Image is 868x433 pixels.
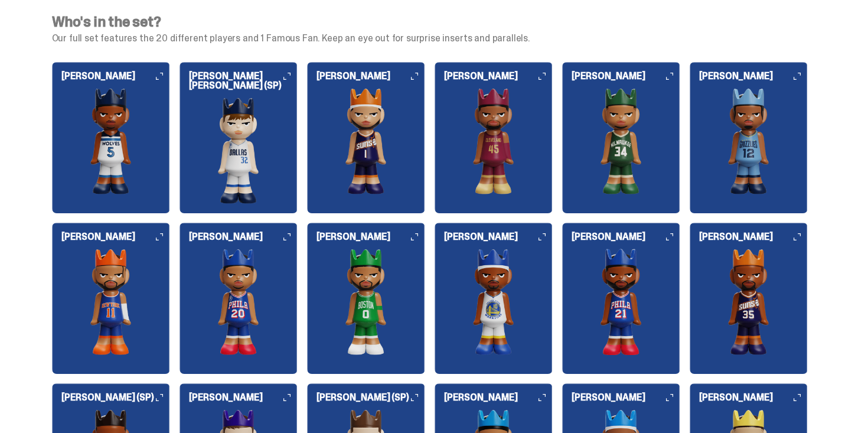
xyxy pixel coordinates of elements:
h6: [PERSON_NAME] [PERSON_NAME] (SP) [189,71,298,90]
h6: [PERSON_NAME] [444,71,553,81]
h6: [PERSON_NAME] (SP) [316,393,425,402]
h6: [PERSON_NAME] [699,232,808,242]
h6: [PERSON_NAME] [61,71,170,81]
img: card image [180,97,298,204]
img: card image [52,249,170,355]
h6: [PERSON_NAME] [444,232,553,242]
h6: [PERSON_NAME] (SP) [61,393,170,402]
img: card image [52,88,170,194]
img: card image [307,88,425,194]
img: card image [690,249,808,355]
p: Our full set features the 20 different players and 1 Famous Fan. Keep an eye out for surprise ins... [52,34,808,43]
img: card image [690,88,808,194]
h6: [PERSON_NAME] [572,232,680,242]
h6: [PERSON_NAME] [699,71,808,81]
h6: [PERSON_NAME] [699,393,808,402]
img: card image [307,249,425,355]
img: card image [435,249,553,355]
img: card image [435,88,553,194]
h6: [PERSON_NAME] [189,232,298,242]
h6: [PERSON_NAME] [572,393,680,402]
h6: [PERSON_NAME] [61,232,170,242]
h4: Who's in the set? [52,15,808,29]
img: card image [562,249,680,355]
h6: [PERSON_NAME] [316,232,425,242]
h6: [PERSON_NAME] [444,393,553,402]
h6: [PERSON_NAME] [572,71,680,81]
img: card image [180,249,298,355]
h6: [PERSON_NAME] [316,71,425,81]
img: card image [562,88,680,194]
h6: [PERSON_NAME] [189,393,298,402]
